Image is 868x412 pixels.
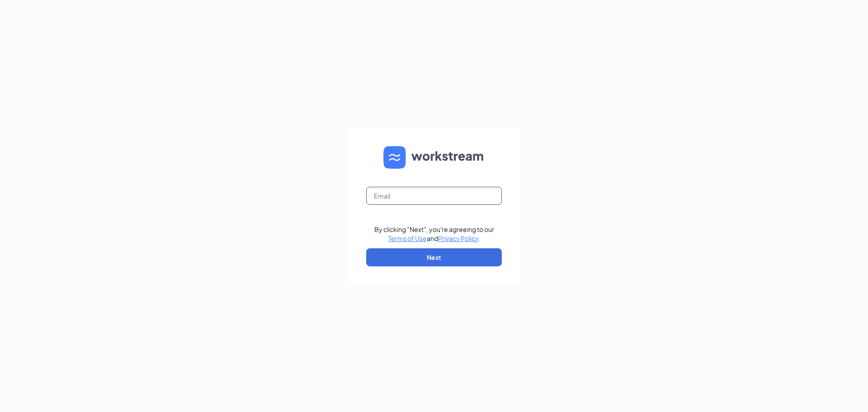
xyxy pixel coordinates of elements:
[366,187,502,205] input: Email
[438,234,478,242] a: Privacy Policy
[366,248,502,266] button: Next
[374,225,494,243] div: By clicking "Next", you're agreeing to our and .
[388,234,427,242] a: Terms of Use
[383,146,485,169] img: WS logo and Workstream text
